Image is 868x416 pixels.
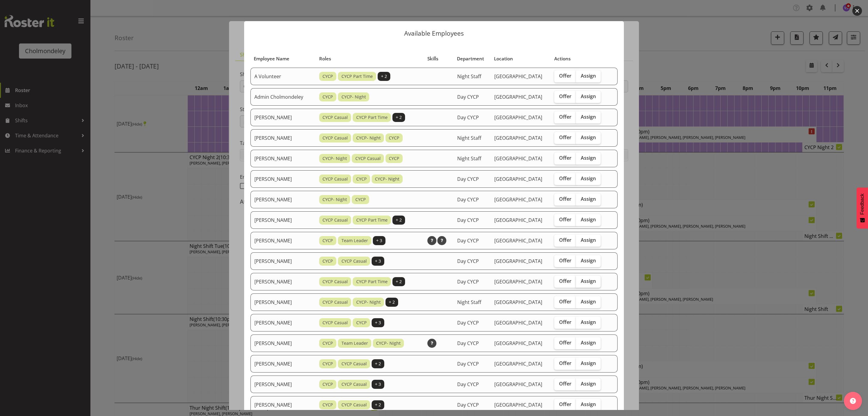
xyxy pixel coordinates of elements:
[559,401,571,407] span: Offer
[494,340,542,347] span: [GEOGRAPHIC_DATA]
[322,73,333,80] span: CYCP
[381,73,387,80] span: + 2
[850,398,856,404] img: help-xxl-2.png
[581,381,596,387] span: Assign
[250,273,316,290] td: [PERSON_NAME]
[356,135,381,141] span: CYCP- Night
[559,175,571,181] span: Offer
[322,217,348,223] span: CYCP Casual
[322,237,333,244] span: CYCP
[375,319,381,326] span: + 3
[581,93,596,99] span: Assign
[581,319,596,325] span: Assign
[389,155,399,162] span: CYCP
[494,176,542,182] span: [GEOGRAPHIC_DATA]
[375,176,399,182] span: CYCP- Night
[559,319,571,325] span: Offer
[494,55,513,62] span: Location
[341,73,373,80] span: CYCP Part Time
[559,340,571,346] span: Offer
[322,155,347,162] span: CYCP- Night
[494,196,542,203] span: [GEOGRAPHIC_DATA]
[396,217,402,223] span: + 2
[457,217,479,223] span: Day CYCP
[322,319,348,326] span: CYCP Casual
[457,340,479,347] span: Day CYCP
[356,176,367,182] span: CYCP
[250,232,316,249] td: [PERSON_NAME]
[396,114,402,121] span: + 2
[457,196,479,203] span: Day CYCP
[457,55,484,62] span: Department
[250,170,316,188] td: [PERSON_NAME]
[581,155,596,161] span: Assign
[319,55,331,62] span: Roles
[457,176,479,182] span: Day CYCP
[494,402,542,408] span: [GEOGRAPHIC_DATA]
[457,73,481,80] span: Night Staff
[341,258,367,264] span: CYCP Casual
[376,237,382,244] span: + 3
[457,114,479,121] span: Day CYCP
[559,134,571,140] span: Offer
[250,252,316,270] td: [PERSON_NAME]
[494,114,542,121] span: [GEOGRAPHIC_DATA]
[250,334,316,352] td: [PERSON_NAME]
[322,258,333,264] span: CYCP
[356,114,388,121] span: CYCP Part Time
[581,258,596,264] span: Assign
[427,55,438,62] span: Skills
[581,278,596,284] span: Assign
[322,114,348,121] span: CYCP Casual
[457,94,479,100] span: Day CYCP
[250,129,316,147] td: [PERSON_NAME]
[581,237,596,243] span: Assign
[322,278,348,285] span: CYCP Casual
[457,155,481,162] span: Night Staff
[356,299,381,306] span: CYCP- Night
[250,68,316,85] td: A Volunteer
[457,237,479,244] span: Day CYCP
[250,88,316,106] td: Admin Cholmondeley
[322,360,333,367] span: CYCP
[250,376,316,393] td: [PERSON_NAME]
[355,196,366,203] span: CYCP
[857,187,868,229] button: Feedback - Show survey
[322,299,348,306] span: CYCP Casual
[559,196,571,202] span: Offer
[341,94,366,100] span: CYCP- Night
[581,114,596,120] span: Assign
[494,299,542,306] span: [GEOGRAPHIC_DATA]
[494,278,542,285] span: [GEOGRAPHIC_DATA]
[581,134,596,140] span: Assign
[376,340,401,347] span: CYCP- Night
[494,217,542,223] span: [GEOGRAPHIC_DATA]
[341,402,367,408] span: CYCP Casual
[396,278,402,285] span: + 2
[356,319,367,326] span: CYCP
[559,278,571,284] span: Offer
[322,135,348,141] span: CYCP Casual
[250,150,316,167] td: [PERSON_NAME]
[581,401,596,407] span: Assign
[322,94,333,100] span: CYCP
[559,258,571,264] span: Offer
[581,175,596,181] span: Assign
[375,360,381,367] span: + 2
[250,396,316,414] td: [PERSON_NAME]
[860,194,865,215] span: Feedback
[375,402,381,408] span: + 2
[250,293,316,311] td: [PERSON_NAME]
[559,216,571,222] span: Offer
[341,340,368,347] span: Team Leader
[554,55,571,62] span: Actions
[341,381,367,388] span: CYCP Casual
[250,355,316,373] td: [PERSON_NAME]
[322,176,348,182] span: CYCP Casual
[494,258,542,264] span: [GEOGRAPHIC_DATA]
[494,319,542,326] span: [GEOGRAPHIC_DATA]
[356,217,388,223] span: CYCP Part Time
[494,73,542,80] span: [GEOGRAPHIC_DATA]
[250,314,316,331] td: [PERSON_NAME]
[559,73,571,79] span: Offer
